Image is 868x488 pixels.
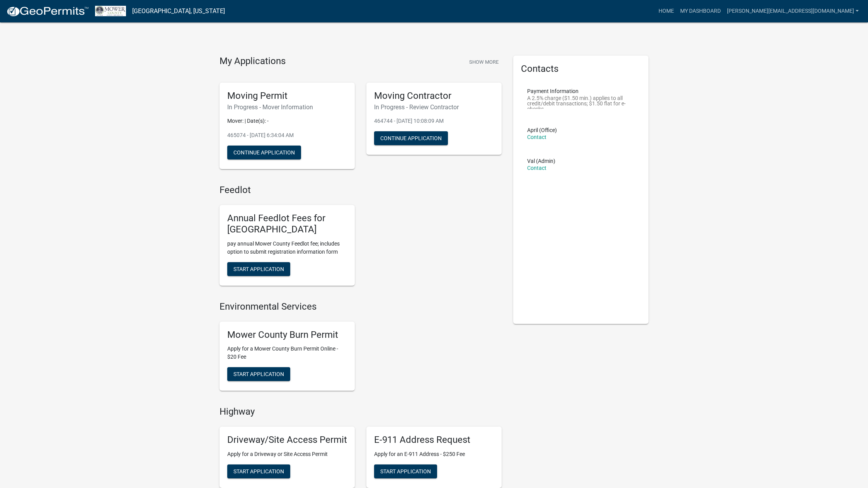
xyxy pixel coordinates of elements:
p: Mover: | Date(s): - [227,117,347,125]
span: Start Application [233,266,284,272]
h5: Moving Contractor [374,90,494,102]
a: My Dashboard [677,4,724,19]
h4: Feedlot [220,185,502,196]
p: Val (Admin) [527,158,555,164]
h5: Annual Feedlot Fees for [GEOGRAPHIC_DATA] [227,213,347,235]
h4: My Applications [220,56,286,67]
h5: Mower County Burn Permit [227,329,347,341]
button: Start Application [227,262,290,276]
p: Apply for a Driveway or Site Access Permit [227,450,347,458]
h6: In Progress - Mover Information [227,103,347,111]
p: 465074 - [DATE] 6:34:04 AM [227,131,347,139]
h5: Moving Permit [227,90,347,102]
h5: Contacts [521,63,641,75]
button: Continue Application [374,131,448,145]
h4: Environmental Services [220,301,502,312]
p: A 2.5% charge ($1.50 min.) applies to all credit/debit transactions; $1.50 flat for e-checks [527,95,635,109]
span: Start Application [233,371,284,377]
img: Mower County, Minnesota [95,6,126,16]
span: Start Application [380,468,431,474]
h6: In Progress - Review Contractor [374,103,494,111]
a: Home [655,4,677,19]
h5: E-911 Address Request [374,434,494,446]
h5: Driveway/Site Access Permit [227,434,347,446]
p: April (Office) [527,127,557,133]
p: Payment Information [527,88,635,94]
button: Start Application [374,464,437,478]
p: 464744 - [DATE] 10:08:09 AM [374,117,494,125]
span: Start Application [233,468,284,474]
a: [PERSON_NAME][EMAIL_ADDRESS][DOMAIN_NAME] [724,4,862,19]
button: Continue Application [227,146,301,159]
p: Apply for an E-911 Address - $250 Fee [374,450,494,458]
a: Contact [527,134,546,140]
button: Start Application [227,464,290,478]
h4: Highway [220,406,502,417]
a: [GEOGRAPHIC_DATA], [US_STATE] [132,5,225,18]
p: Apply for a Mower County Burn Permit Online - $20 Fee [227,345,347,361]
button: Start Application [227,367,290,381]
p: pay annual Mower County Feedlot fee; includes option to submit registration information form [227,240,347,256]
a: Contact [527,165,546,171]
button: Show More [466,56,502,68]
